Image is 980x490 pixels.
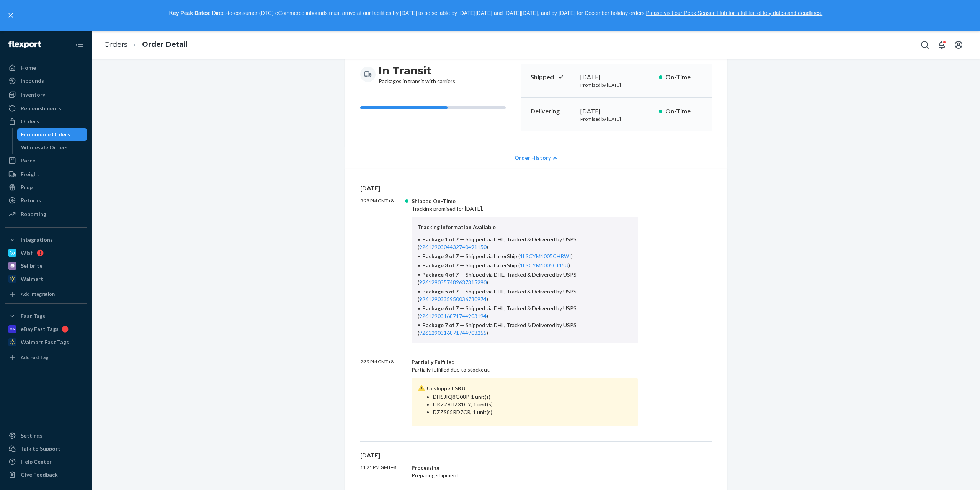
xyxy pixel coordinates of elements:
[460,253,464,259] span: —
[21,105,61,112] div: Replenishments
[412,464,638,472] div: Processing
[21,354,48,361] div: Add Fast Tag
[5,288,87,300] a: Add Integration
[21,77,44,85] div: Inbounds
[8,41,41,48] img: Flexport logo
[951,37,966,52] button: Open account menu
[5,208,87,220] a: Reporting
[5,88,87,101] a: Inventory
[18,7,973,20] p: : Direct-to-consumer (DTC) eCommerce inbounds must arrive at our facilities by [DATE] to be sella...
[917,37,933,52] button: Open Search Box
[17,141,88,154] a: Wholesale Orders
[5,429,87,442] a: Settings
[422,305,459,311] span: Package 6 of 7
[169,10,209,16] strong: Key Peak Dates
[98,33,194,56] ol: breadcrumbs
[21,184,33,191] div: Prep
[433,393,632,401] li: DHSJIQ8G08P, 1 unit(s)
[21,144,68,151] div: Wholesale Orders
[21,91,45,98] div: Inventory
[360,464,405,479] p: 11:21 PM GMT+8
[520,262,568,269] a: 1LSCYM1005CI45U
[21,312,45,320] div: Fast Tags
[520,253,571,259] a: 1LSCYM1005CHRWI
[412,358,638,366] div: Partially Fulfilled
[5,181,87,193] a: Prep
[21,64,36,72] div: Home
[422,288,459,295] span: Package 5 of 7
[531,73,574,82] p: Shipped
[72,37,87,52] button: Close Navigation
[580,73,653,82] div: [DATE]
[422,253,459,259] span: Package 2 of 7
[360,451,712,460] p: [DATE]
[665,73,702,82] p: On-Time
[412,464,638,479] div: Preparing shipment.
[5,247,87,259] a: Wish
[21,458,52,465] div: Help Center
[580,107,653,116] div: [DATE]
[5,351,87,364] a: Add Fast Tag
[5,102,87,115] a: Replenishments
[646,10,822,16] a: Please visit our Peak Season Hub for a full list of key dates and deadlines.
[21,338,69,346] div: Walmart Fast Tags
[412,358,638,426] div: Partially fulfilled due to stockout.
[142,40,188,49] a: Order Detail
[460,288,464,295] span: —
[531,107,574,116] p: Delivering
[21,118,39,125] div: Orders
[514,154,551,162] span: Order History
[5,323,87,335] a: eBay Fast Tags
[460,236,464,243] span: —
[418,236,577,250] span: Shipped via DHL, Tracked & Delivered by USPS ( )
[21,471,58,479] div: Give Feedback
[5,260,87,272] a: Sellbrite
[5,336,87,348] a: Walmart Fast Tags
[580,82,653,88] p: Promised by [DATE]
[21,291,55,297] div: Add Integration
[360,358,405,426] p: 9:39 PM GMT+8
[21,325,59,333] div: eBay Fast Tags
[465,262,570,269] span: Shipped via LaserShip ( )
[7,11,15,19] button: close,
[5,442,87,455] a: Talk to Support
[379,64,455,85] div: Packages in transit with carriers
[5,234,87,246] button: Integrations
[460,262,464,269] span: —
[412,197,638,343] div: Tracking promised for [DATE].
[934,37,949,52] button: Open notifications
[433,408,632,416] li: DZZS85RD7CR, 1 unit(s)
[5,310,87,322] button: Fast Tags
[360,197,405,343] p: 9:23 PM GMT+8
[422,271,459,278] span: Package 4 of 7
[360,184,712,193] p: [DATE]
[21,197,41,204] div: Returns
[21,210,46,218] div: Reporting
[5,456,87,468] a: Help Center
[460,271,464,278] span: —
[5,168,87,180] a: Freight
[5,273,87,285] a: Walmart
[5,62,87,74] a: Home
[419,296,487,302] a: 9261290335950036780974
[419,329,487,336] a: 9261290316871744903255
[418,271,577,285] span: Shipped via DHL, Tracked & Delivered by USPS ( )
[5,154,87,167] a: Parcel
[412,197,638,205] div: Shipped On-Time
[418,288,577,302] span: Shipped via DHL, Tracked & Delivered by USPS ( )
[418,305,577,319] span: Shipped via DHL, Tracked & Delivered by USPS ( )
[418,322,577,336] span: Shipped via DHL, Tracked & Delivered by USPS ( )
[21,236,53,244] div: Integrations
[460,322,464,328] span: —
[580,116,653,122] p: Promised by [DATE]
[5,75,87,87] a: Inbounds
[418,384,632,393] div: Unshipped SKU
[419,244,487,250] a: 9261290304432740491150
[460,305,464,311] span: —
[21,249,34,257] div: Wish
[5,194,87,206] a: Returns
[379,64,455,77] h3: In Transit
[433,401,632,408] li: DKZZ8HZ31CY, 1 unit(s)
[5,469,87,481] button: Give Feedback
[419,313,487,319] a: 9261290316871744903194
